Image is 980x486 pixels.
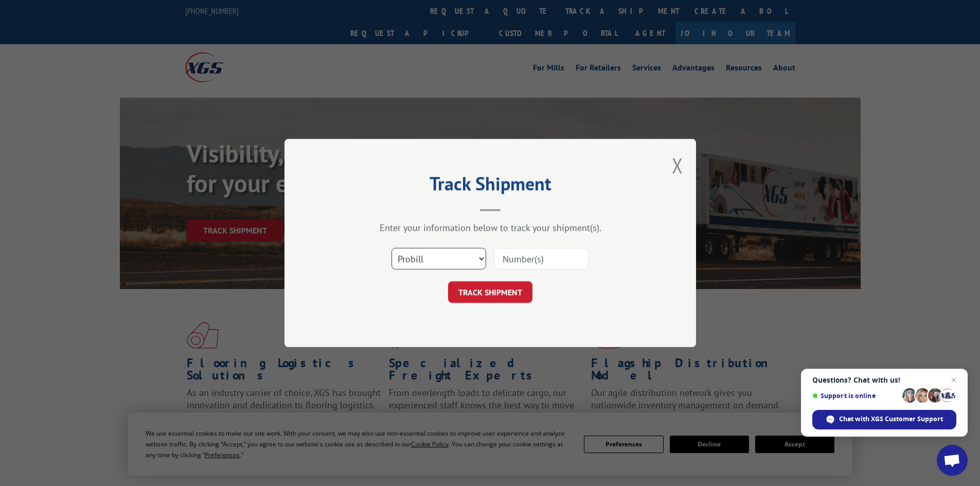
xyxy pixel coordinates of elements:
[494,248,589,269] input: Number(s)
[672,152,683,179] button: Close modal
[937,445,968,476] div: Open chat
[448,281,532,303] button: TRACK SHIPMENT
[948,374,960,386] span: Close chat
[839,415,943,424] span: Chat with XGS Customer Support
[812,376,956,384] span: Questions? Chat with us!
[336,222,645,233] div: Enter your information below to track your shipment(s).
[336,176,645,196] h2: Track Shipment
[812,410,956,429] div: Chat with XGS Customer Support
[812,392,899,400] span: Support is online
